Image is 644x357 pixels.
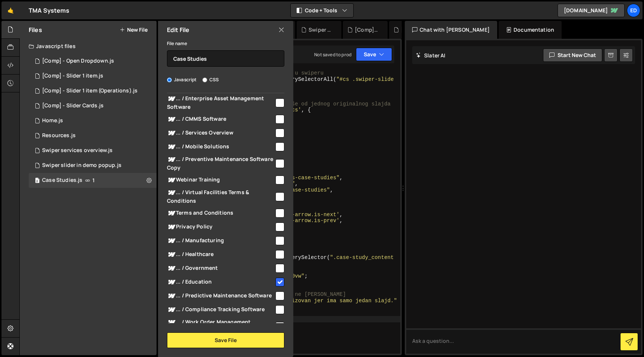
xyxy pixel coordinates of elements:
div: 15745/41882.js [29,113,157,128]
button: Start new chat [543,48,602,62]
div: 15745/41947.js [29,54,157,69]
div: [Comp] - Slider 1 item (Operations).js [42,88,138,94]
label: Javascript [167,76,197,83]
div: Resources.js [42,132,76,139]
div: Not saved to prod [314,51,351,58]
div: Chat with [PERSON_NAME] [405,21,497,39]
span: Privacy Policy [167,222,274,231]
a: Ed [627,4,640,17]
div: Swiper slider in demo popup.js [42,162,121,169]
span: ... / Services Overview [167,129,274,138]
div: [Comp] - Open Dropdown.js [42,58,114,64]
div: Javascript files [20,39,157,54]
button: Save File [167,332,284,348]
span: ... / Work Order Management Software [167,318,274,334]
span: Webinar Training [167,176,274,184]
a: 🤙 [1,1,20,19]
span: ... / Healthcare [167,250,274,259]
div: 15745/44306.js [29,128,157,143]
span: ... / Government [167,264,274,273]
div: Swiper slider in demo popup.js [309,26,332,34]
div: 15745/43499.js [29,158,157,173]
span: ... / Virtual Facilities Terms & Conditions [167,188,274,205]
input: Javascript [167,78,172,82]
input: Name [167,50,284,67]
span: ... / Education [167,278,274,287]
button: New File [120,27,148,33]
div: TMA Systems [29,6,69,15]
h2: Files [29,26,42,34]
span: 2 [35,178,40,184]
span: 1 [92,177,95,183]
div: [Comp] - Slider 1 item.js [42,73,103,79]
span: ... / Preventive Maintenance Software Copy [167,155,274,171]
span: ... / Compliance Tracking Software [167,305,274,314]
div: Swiper services overview.js [42,147,113,154]
span: ... / CMMS Software [167,115,274,124]
div: 15745/42002.js [29,98,157,113]
div: 15745/41885.js [29,69,157,83]
button: Code + Tools [291,4,353,17]
span: Terms and Conditions [167,209,274,218]
a: [DOMAIN_NAME] [558,4,625,17]
span: ... / Enterprise Asset Management Software [167,94,274,111]
div: 15745/41948.js [29,83,157,98]
div: Case Studies.js [42,177,82,184]
label: CSS [202,76,219,83]
div: [Comp] - Slider Cards.js [42,102,104,109]
div: 15745/46796.js [29,173,157,188]
button: Save [356,48,392,61]
h2: Slater AI [416,52,446,59]
div: 15745/44803.js [29,143,157,158]
div: [Comp] - Slider 1 item.js [401,26,425,34]
div: Documentation [499,21,562,39]
input: CSS [202,78,207,82]
div: Home.js [42,117,63,124]
h2: Edit File [167,26,189,34]
span: ... / Predictive Maintenance Software [167,291,274,300]
label: File name [167,40,187,47]
div: [Comp] - Open Dropdown.js [355,26,379,34]
span: ... / Mobile Solutions [167,142,274,151]
span: ... / Manufacturing [167,236,274,245]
